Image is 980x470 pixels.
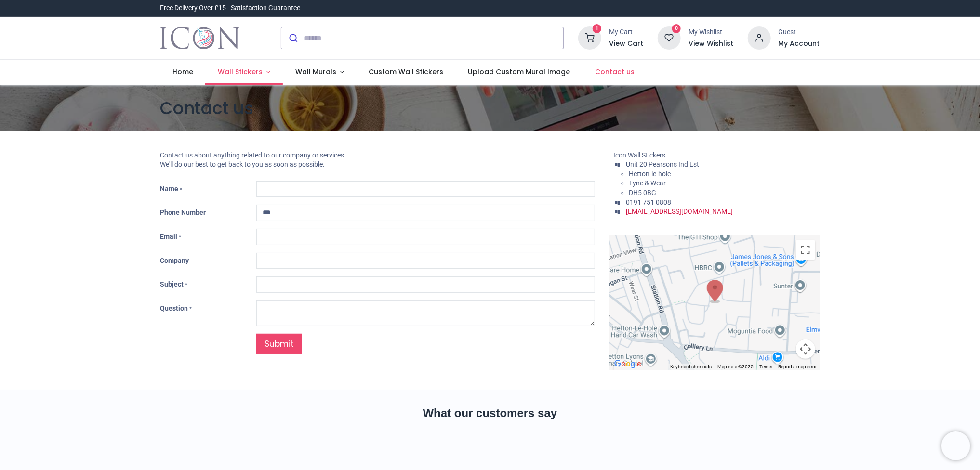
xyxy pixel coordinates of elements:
[759,364,773,369] a: Terms (opens in new tab)
[160,151,595,170] p: Contact us about anything related to our company or services. We'll do our best to get back to yo...
[160,96,820,120] h1: Contact us
[796,240,815,260] button: Toggle fullscreen view
[256,334,302,354] a: Submit
[796,339,815,359] button: Map camera controls
[941,431,970,460] iframe: Brevo live chat
[160,257,189,264] span: Company
[613,151,820,160] li: Icon Wall Stickers
[689,27,733,37] div: My Wishlist
[283,60,357,85] a: Wall Murals
[618,3,820,13] iframe: Customer reviews powered by Trustpilot
[172,67,193,77] span: Home
[626,160,699,168] span: ​Unit 20 Pearsons Ind Est
[609,27,643,37] div: My Cart
[672,24,681,33] sup: 0
[369,67,443,77] span: Custom Wall Stickers
[779,364,817,369] a: Report a map error
[779,39,820,49] a: My Account
[218,67,263,77] span: Wall Stickers
[205,60,283,85] a: Wall Stickers
[160,185,178,193] span: Name
[658,34,681,41] a: 0
[468,67,570,77] span: Upload Custom Mural Image
[670,364,712,370] button: Keyboard shortcuts
[595,67,635,77] span: Contact us
[629,179,666,187] span: Tyne & Wear
[629,170,671,178] span: Hetton-le-hole
[609,39,643,49] a: View Cart
[160,3,300,13] div: Free Delivery Over £15 - Satisfaction Guarantee
[160,25,239,52] img: Icon Wall Stickers
[160,25,239,52] a: Logo of Icon Wall Stickers
[160,209,206,216] span: Phone Number
[281,27,304,49] button: Submit
[160,280,184,288] span: Subject
[612,358,644,370] img: Google
[717,364,754,369] span: Map data ©2025
[626,198,671,206] span: 0191 751 0808
[160,405,820,421] h2: What our customers say
[626,208,733,215] a: [EMAIL_ADDRESS][DOMAIN_NAME]
[629,189,656,196] span: DH5 0BG
[779,27,820,37] div: Guest
[295,67,336,77] span: Wall Murals
[689,39,733,49] a: View Wishlist
[593,24,602,33] sup: 1
[612,358,644,370] a: Open this area in Google Maps (opens a new window)
[160,233,177,240] span: Email
[160,304,188,312] span: Question
[578,34,601,41] a: 1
